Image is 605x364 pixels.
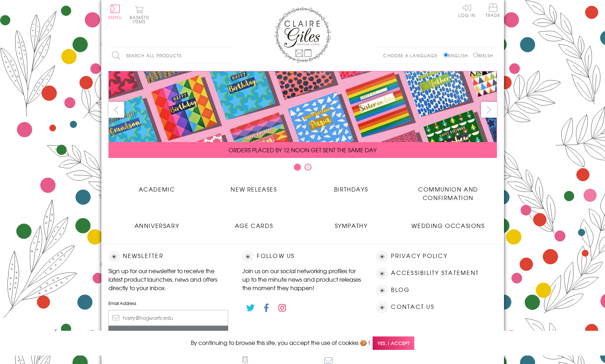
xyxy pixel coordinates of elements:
label: Email Address [108,300,229,306]
input: Welsh [473,53,478,57]
input: Search [225,48,232,64]
button: next [481,102,497,118]
a: Privacy Policy [391,251,447,261]
button: prev [108,102,124,118]
span: Academic [139,185,175,193]
span: Sympathy [335,221,368,230]
span: ORDERS PLACED BY 12 NOON GET SENT THE SAME DAY [229,146,376,154]
button: Carousel Page 1 (Current Slide) [294,164,301,171]
label: Welsh [473,52,493,59]
h2: Newsletter [108,251,229,262]
a: Communion and Confirmation [400,180,497,202]
span: Communion and Confirmation [418,185,478,202]
p: Join us on our social networking profiles for up to the minute news and product releases the mome... [242,266,362,292]
p: Choose a language: [383,52,442,59]
div: Carousel Pagination [108,163,497,174]
span: Wedding Occasions [411,221,485,230]
a: Birthdays [303,180,400,193]
span: 0 items [133,14,149,25]
a: Blog [391,285,410,295]
span: Age Cards [235,221,273,230]
a: Contact Us [391,302,434,312]
a: Age Cards [206,216,303,230]
a: Trade [486,4,500,19]
a: Accessibility Statement [391,268,479,278]
span: Menu [108,14,122,20]
input: English [444,53,448,57]
p: Sign up for our newsletter to receive the latest product launches, news and offers directly to yo... [108,266,229,292]
span: Anniversary [135,221,179,230]
button: Basket0 items [130,6,149,24]
label: English [444,52,471,59]
span: Birthdays [334,185,368,193]
input: Search all products [108,48,232,64]
button: Carousel Page 2 [304,164,312,171]
img: Claire Giles Greetings Cards [274,7,331,63]
span: Yes, I accept [373,336,414,350]
span: New Releases [231,185,277,193]
a: Wedding Occasions [400,216,497,230]
button: Menu [108,5,122,19]
a: Anniversary [108,216,206,230]
a: Sympathy [303,216,400,230]
a: New Releases [206,180,303,193]
a: Academic [108,180,206,193]
a: Log In [458,4,475,17]
input: harry@hogwarts.edu [108,310,229,326]
span: Trade [486,4,500,17]
input: Subscribe [108,326,229,342]
h2: Follow Us [242,251,362,262]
